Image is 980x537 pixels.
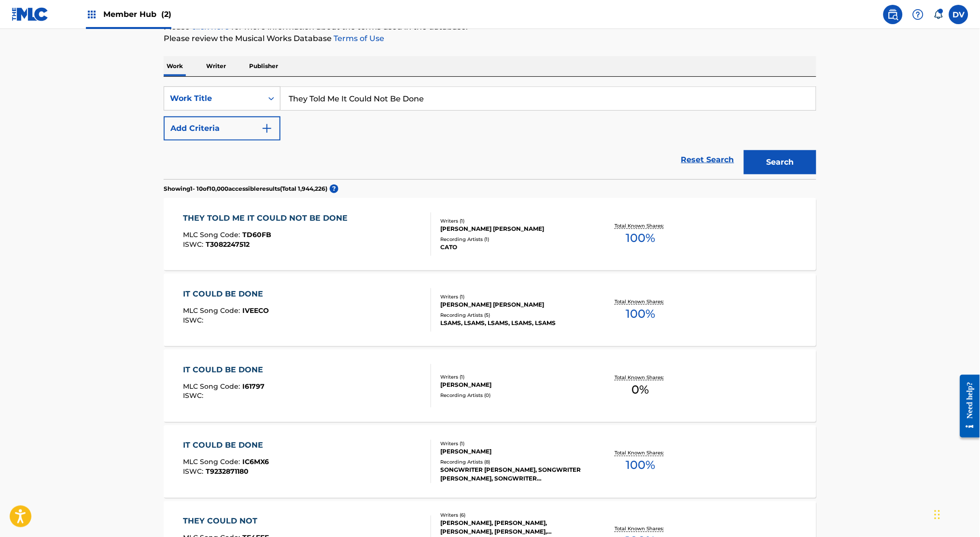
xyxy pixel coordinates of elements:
[206,240,250,249] span: T3082247512
[932,491,980,537] iframe: Chat Widget
[183,516,269,527] div: THEY COULD NOT
[164,198,816,270] a: THEY TOLD ME IT COULD NOT BE DONEMLC Song Code:TD60FBISWC:T3082247512Writers (1)[PERSON_NAME] [PE...
[615,298,666,305] p: Total Known Shares:
[243,230,272,239] span: TD60FB
[183,440,269,452] div: IT COULD BE DONE
[953,367,980,445] iframe: Resource Center
[440,519,586,537] div: [PERSON_NAME], [PERSON_NAME], [PERSON_NAME], [PERSON_NAME], [PERSON_NAME], [PERSON_NAME]
[912,9,924,20] img: help
[243,382,265,391] span: I61797
[440,300,586,309] div: [PERSON_NAME] [PERSON_NAME]
[183,306,243,315] span: MLC Song Code :
[744,150,816,174] button: Search
[615,374,666,381] p: Total Known Shares:
[183,467,206,476] span: ISWC :
[440,459,586,466] div: Recording Artists ( 8 )
[935,500,940,529] div: Drag
[183,392,206,400] span: ISWC :
[615,450,666,457] p: Total Known Shares:
[440,392,586,399] div: Recording Artists ( 0 )
[615,222,666,229] p: Total Known Shares:
[440,217,586,225] div: Writers ( 1 )
[440,440,586,448] div: Writers ( 1 )
[615,525,666,533] p: Total Known Shares:
[183,364,268,376] div: IT COULD BE DONE
[440,448,586,456] div: [PERSON_NAME]
[183,316,206,325] span: ISWC :
[164,425,816,498] a: IT COULD BE DONEMLC Song Code:IC6MX6ISWC:T9232871180Writers (1)[PERSON_NAME]Recording Artists (8)...
[330,184,338,193] span: ?
[164,56,186,76] p: Work
[243,458,269,466] span: IC6MX6
[164,350,816,422] a: IT COULD BE DONEMLC Song Code:I61797ISWC:Writers (1)[PERSON_NAME]Recording Artists (0)Total Known...
[183,212,353,224] div: THEY TOLD ME IT COULD NOT BE DONE
[440,243,586,252] div: CATO
[170,93,257,104] div: Work Title
[949,5,968,24] div: User Menu
[440,512,586,519] div: Writers ( 6 )
[626,305,655,323] span: 100 %
[440,381,586,389] div: [PERSON_NAME]
[206,467,249,476] span: T9232871180
[183,458,243,466] span: MLC Song Code :
[887,9,899,20] img: search
[440,319,586,327] div: LSAMS, LSAMS, LSAMS, LSAMS, LSAMS
[164,274,816,346] a: IT COULD BE DONEMLC Song Code:IVEECOISWC:Writers (1)[PERSON_NAME] [PERSON_NAME]Recording Artists ...
[934,10,943,19] div: Notifications
[183,288,269,300] div: IT COULD BE DONE
[440,236,586,243] div: Recording Artists ( 1 )
[203,56,229,76] p: Writer
[909,5,928,24] div: Help
[440,373,586,381] div: Writers ( 1 )
[12,7,49,21] img: MLC Logo
[183,230,243,239] span: MLC Song Code :
[86,9,98,20] img: Top Rightsholders
[164,116,280,141] button: Add Criteria
[440,293,586,300] div: Writers ( 1 )
[440,225,586,233] div: [PERSON_NAME] [PERSON_NAME]
[676,149,739,170] a: Reset Search
[164,33,816,44] p: Please review the Musical Works Database
[183,382,243,391] span: MLC Song Code :
[246,56,281,76] p: Publisher
[632,381,649,398] span: 0 %
[183,240,206,249] span: ISWC :
[161,10,171,19] span: (2)
[164,86,816,179] form: Search Form
[440,466,586,483] div: SONGWRITER [PERSON_NAME], SONGWRITER [PERSON_NAME], SONGWRITER [PERSON_NAME], SONGWRITER [PERSON_...
[332,34,384,43] a: Terms of Use
[164,184,327,193] p: Showing 1 - 10 of 10,000 accessible results (Total 1,944,226 )
[883,5,903,24] a: Public Search
[626,229,655,247] span: 100 %
[243,306,269,315] span: IVEECO
[440,311,586,319] div: Recording Artists ( 5 )
[261,123,273,134] img: 9d2ae6d4665cec9f34b9.svg
[626,457,655,474] span: 100 %
[103,9,171,20] span: Member Hub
